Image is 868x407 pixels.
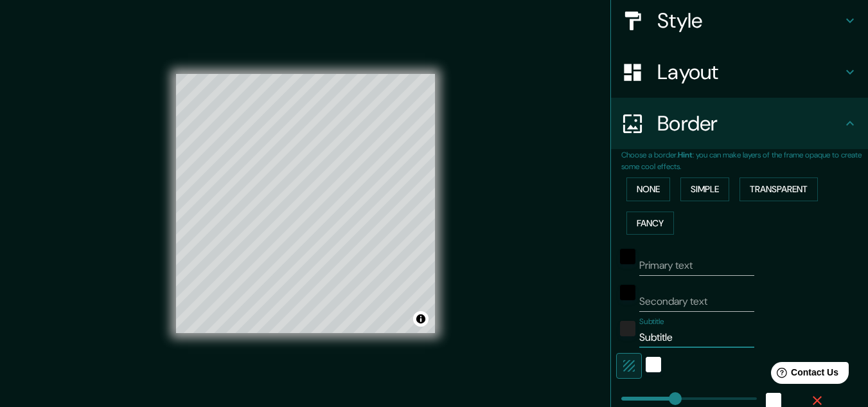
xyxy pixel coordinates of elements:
[657,111,842,136] h4: Border
[626,212,674,235] button: Fancy
[611,46,868,98] div: Layout
[680,177,729,201] button: Simple
[646,357,661,372] button: white
[678,150,693,160] b: Hint
[639,316,664,327] label: Subtitle
[620,249,635,264] button: black
[413,311,429,327] button: Toggle attribution
[740,177,818,201] button: Transparent
[657,59,842,85] h4: Layout
[620,285,635,300] button: black
[626,177,670,201] button: None
[621,149,868,172] p: Choose a border. : you can make layers of the frame opaque to create some cool effects.
[657,8,842,33] h4: Style
[611,98,868,149] div: Border
[754,357,854,393] iframe: Help widget launcher
[620,321,635,336] button: color-222222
